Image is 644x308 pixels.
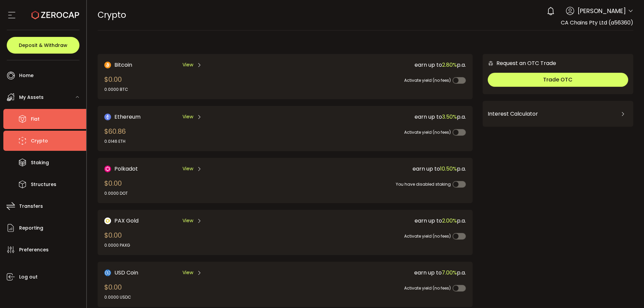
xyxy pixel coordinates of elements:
iframe: Chat Widget [566,236,644,308]
img: Bitcoin [104,62,111,68]
span: [PERSON_NAME] [578,6,626,15]
span: Transfers [19,201,43,211]
button: Deposit & Withdraw [7,37,79,54]
span: Polkadot [114,165,138,173]
div: earn up to p.a. [280,268,466,277]
div: $0.00 [104,74,128,93]
div: 0.0000 PAXG [104,242,130,248]
img: DOT [104,166,111,172]
span: Activate yield (no fees) [404,233,451,239]
div: Interest Calculator [488,106,628,122]
div: $0.00 [104,282,131,300]
span: 7.00% [442,269,457,276]
span: Reporting [19,223,43,233]
div: 0.0000 USDC [104,294,131,300]
span: Fiat [31,114,40,124]
span: Deposit & Withdraw [19,43,67,48]
div: earn up to p.a. [280,217,466,225]
button: Trade OTC [488,73,628,87]
span: View [182,113,193,120]
span: 2.00% [442,217,457,225]
img: PAX Gold [104,218,111,224]
span: My Assets [19,93,44,102]
span: 10.50% [440,165,457,173]
div: $60.86 [104,126,126,144]
span: USD Coin [114,268,138,277]
span: Activate yield (no fees) [404,129,451,135]
div: Request an OTC Trade [483,59,556,67]
div: $0.00 [104,230,130,248]
span: Preferences [19,245,49,255]
img: 6nGpN7MZ9FLuBP83NiajKbTRY4UzlzQtBKtCrLLspmCkSvCZHBKvY3NxgQaT5JnOQREvtQ257bXeeSTueZfAPizblJ+Fe8JwA... [488,60,494,66]
div: earn up to p.a. [280,61,466,69]
span: Home [19,71,34,80]
span: Bitcoin [114,61,132,69]
img: USD Coin [104,269,111,276]
div: 0.0000 BTC [104,86,128,93]
span: Trade OTC [543,76,573,83]
span: PAX Gold [114,217,139,225]
span: View [182,61,193,68]
div: earn up to p.a. [280,113,466,121]
span: Crypto [98,9,126,21]
span: CA Chains Pty Ltd (a56360) [561,19,633,26]
span: Staking [31,158,49,168]
span: View [182,269,193,276]
span: View [182,165,193,172]
span: Activate yield (no fees) [404,285,451,291]
span: 3.50% [442,113,457,121]
span: Structures [31,180,56,189]
span: Activate yield (no fees) [404,77,451,83]
div: earn up to p.a. [280,165,466,173]
div: 0.0146 ETH [104,138,126,144]
div: 0.0000 DOT [104,190,128,196]
span: Log out [19,272,38,282]
span: Ethereum [114,113,141,121]
img: Ethereum [104,114,111,120]
div: $0.00 [104,178,128,196]
span: Crypto [31,136,48,146]
span: 2.80% [442,61,457,69]
span: View [182,217,193,224]
span: You have disabled staking [396,181,451,187]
